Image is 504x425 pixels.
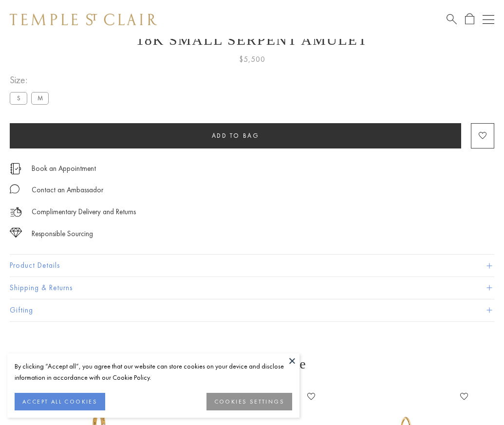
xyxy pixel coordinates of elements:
[10,277,494,299] button: Shipping & Returns
[10,299,494,321] button: Gifting
[10,32,494,48] h1: 18K Small Serpent Amulet
[206,393,292,410] button: COOKIES SETTINGS
[15,393,105,410] button: ACCEPT ALL COOKIES
[10,206,22,218] img: icon_delivery.svg
[239,53,265,66] span: $5,500
[465,13,474,25] a: Open Shopping Bag
[10,184,19,194] img: MessageIcon-01_2.svg
[10,72,53,88] span: Size:
[32,228,93,240] div: Responsible Sourcing
[10,14,157,25] img: Temple St. Clair
[483,14,494,25] button: Open navigation
[10,92,27,104] label: S
[10,123,461,148] button: Add to bag
[15,361,292,383] div: By clicking “Accept all”, you agree that our website can store cookies on your device and disclos...
[32,163,96,174] a: Book an Appointment
[31,92,49,104] label: M
[10,255,494,277] button: Product Details
[10,228,22,238] img: icon_sourcing.svg
[32,206,136,218] p: Complimentary Delivery and Returns
[10,163,21,174] img: icon_appointment.svg
[212,131,260,140] span: Add to bag
[32,184,103,196] div: Contact an Ambassador
[447,13,457,25] a: Search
